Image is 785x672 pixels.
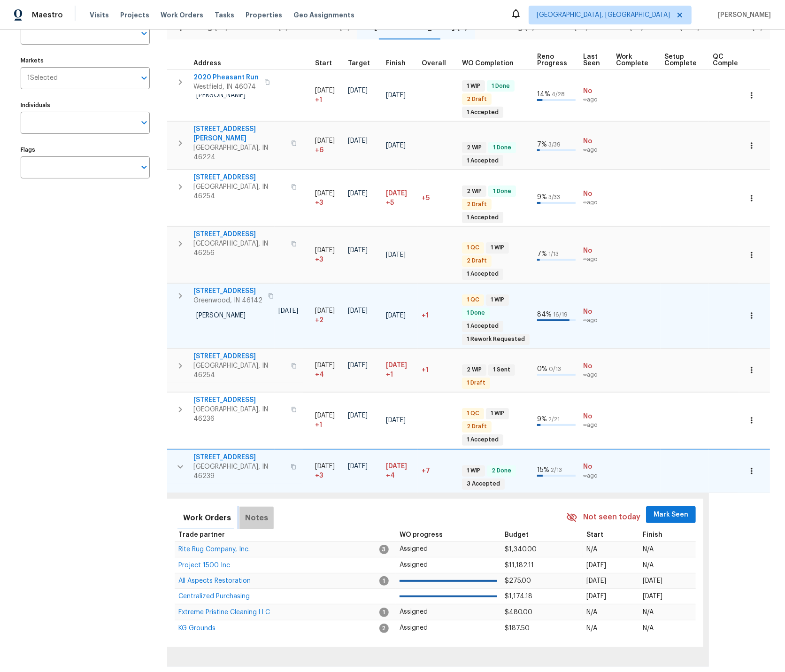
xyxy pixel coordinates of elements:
[178,547,250,552] a: Rite Rug Company, Inc.
[463,270,502,278] span: 1 Accepted
[278,308,298,314] span: [DATE]
[315,412,335,419] span: [DATE]
[643,578,663,584] span: [DATE]
[418,348,458,392] td: 1 day(s) past target finish date
[386,312,406,319] span: [DATE]
[548,194,560,200] span: 3 / 33
[548,417,560,422] span: 2 / 21
[315,316,323,325] span: + 2
[193,230,285,239] span: [STREET_ADDRESS]
[463,366,485,374] span: 2 WIP
[583,86,608,96] span: No
[583,307,608,317] span: No
[537,10,670,20] span: [GEOGRAPHIC_DATA], [GEOGRAPHIC_DATA]
[178,593,250,600] span: Centralized Purchasing
[488,82,514,90] span: 1 Done
[463,144,485,152] span: 2 WIP
[505,546,537,553] span: $1,340.00
[643,593,663,600] span: [DATE]
[311,227,344,283] td: Project started 3 days late
[552,92,565,97] span: 4 / 28
[348,412,368,419] span: [DATE]
[386,190,407,197] span: [DATE]
[311,449,344,493] td: Project started 3 days late
[138,116,151,129] button: Open
[21,58,150,63] label: Markets
[348,463,368,470] span: [DATE]
[422,367,429,373] span: +1
[178,532,225,538] span: Trade partner
[382,170,418,226] td: Scheduled to finish 5 day(s) late
[348,362,368,369] span: [DATE]
[537,467,549,473] span: 15 %
[463,335,529,343] span: 1 Rework Requested
[463,257,491,265] span: 2 Draft
[379,576,389,586] span: 1
[643,546,654,553] span: N/A
[138,71,151,85] button: Open
[586,546,597,553] span: N/A
[293,10,354,20] span: Geo Assignments
[583,512,640,523] span: Not seen today
[463,423,491,431] span: 2 Draft
[463,82,484,90] span: 1 WIP
[463,108,502,116] span: 1 Accepted
[400,532,443,538] span: WO progress
[548,251,559,257] span: 1 / 13
[586,609,597,616] span: N/A
[193,143,285,162] span: [GEOGRAPHIC_DATA], IN 46224
[178,610,270,615] a: Extreme Pristine Cleaning LLC
[193,60,221,67] span: Address
[537,91,550,98] span: 14 %
[311,392,344,448] td: Project started 1 days late
[583,246,608,255] span: No
[348,190,368,197] span: [DATE]
[90,10,109,20] span: Visits
[193,73,259,82] span: 2020 Pheasant Run
[586,625,597,632] span: N/A
[379,608,389,617] span: 1
[616,54,648,67] span: Work Complete
[505,593,532,600] span: $1,174.18
[161,10,203,20] span: Work Orders
[505,625,530,632] span: $187.50
[315,471,323,480] span: + 3
[21,147,150,153] label: Flags
[215,12,234,18] span: Tasks
[178,563,230,568] a: Project 1500 Inc
[463,322,502,330] span: 1 Accepted
[489,187,515,195] span: 1 Done
[311,348,344,392] td: Project started 4 days late
[400,607,497,617] p: Assigned
[463,201,491,209] span: 2 Draft
[713,54,745,67] span: QC Complete
[315,138,335,144] span: [DATE]
[348,247,368,254] span: [DATE]
[196,92,246,99] span: [PERSON_NAME]
[178,626,215,631] a: KG Grounds
[315,420,322,430] span: + 1
[549,366,561,372] span: 0 / 13
[418,170,458,226] td: 5 day(s) past target finish date
[586,578,606,584] span: [DATE]
[505,562,534,569] span: $11,182.11
[193,453,285,462] span: [STREET_ADDRESS]
[315,198,323,208] span: + 3
[583,255,608,263] span: ∞ ago
[311,122,344,170] td: Project started 6 days late
[537,416,547,423] span: 9 %
[246,10,282,20] span: Properties
[462,60,514,67] span: WO Completion
[386,417,406,424] span: [DATE]
[489,144,515,152] span: 1 Done
[646,506,696,524] button: Mark Seen
[386,463,407,470] span: [DATE]
[193,352,285,361] span: [STREET_ADDRESS]
[487,296,508,304] span: 1 WIP
[196,312,246,319] span: [PERSON_NAME]
[386,370,393,379] span: +1
[583,146,608,154] span: ∞ ago
[537,251,547,257] span: 7 %
[386,252,406,258] span: [DATE]
[348,138,368,144] span: [DATE]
